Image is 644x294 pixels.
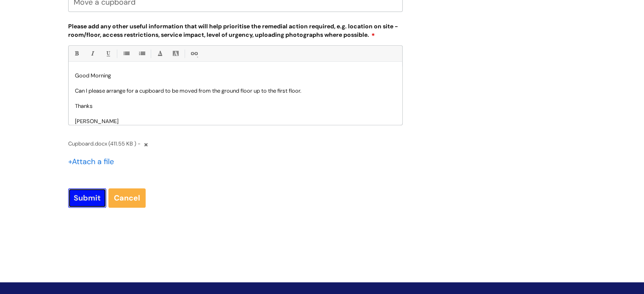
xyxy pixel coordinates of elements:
a: • Unordered List (Ctrl-Shift-7) [121,48,131,59]
span: + [68,157,72,167]
input: Submit [68,188,106,208]
p: Good Morning [75,72,396,80]
label: Please add any other useful information that will help prioritise the remedial action required, e... [68,21,403,38]
p: Can I please arrange for a cupboard to be moved from the ground floor up to the first floor. [75,87,396,95]
a: Font Color [155,48,165,59]
p: Thanks [75,102,396,110]
a: Italic (Ctrl-I) [87,48,97,59]
span: Cupboard.docx (411.55 KB ) - [68,139,142,148]
p: [PERSON_NAME] [75,118,396,125]
a: Back Color [170,48,181,59]
a: 1. Ordered List (Ctrl-Shift-8) [136,48,147,59]
a: Underline(Ctrl-U) [102,48,113,59]
a: Bold (Ctrl-B) [71,48,82,59]
div: Attach a file [68,155,119,168]
a: Link [188,48,199,59]
a: Cancel [108,188,146,208]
